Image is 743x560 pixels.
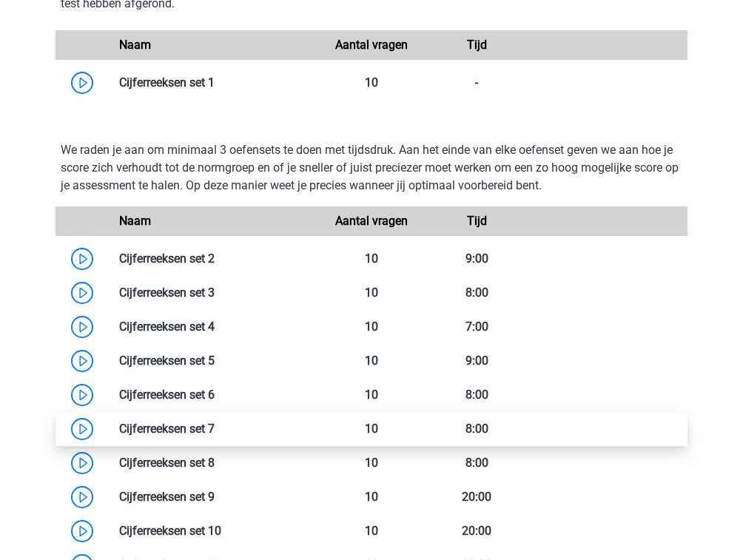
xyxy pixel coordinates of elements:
[108,36,319,54] div: Naam
[108,352,319,370] div: Cijferreeksen set 5
[424,212,529,230] div: Tijd
[108,488,319,506] div: Cijferreeksen set 9
[108,420,319,438] div: Cijferreeksen set 7
[108,74,319,92] div: Cijferreeksen set 1
[108,284,319,302] div: Cijferreeksen set 3
[319,212,424,230] div: Aantal vragen
[108,212,319,230] div: Naam
[108,522,319,540] div: Cijferreeksen set 10
[108,454,319,472] div: Cijferreeksen set 8
[108,250,319,268] div: Cijferreeksen set 2
[424,36,529,54] div: Tijd
[319,36,424,54] div: Aantal vragen
[61,141,682,195] p: We raden je aan om minimaal 3 oefensets te doen met tijdsdruk. Aan het einde van elke oefenset ge...
[108,318,319,336] div: Cijferreeksen set 4
[108,386,319,404] div: Cijferreeksen set 6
